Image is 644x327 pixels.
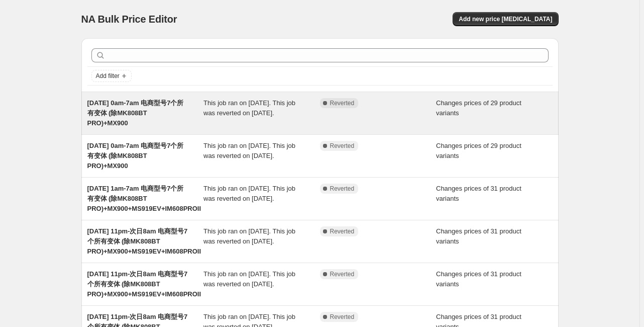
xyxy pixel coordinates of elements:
span: This job ran on [DATE]. This job was reverted on [DATE]. [203,142,295,159]
span: Reverted [330,185,355,193]
span: Changes prices of 31 product variants [436,227,521,245]
span: Reverted [330,270,355,278]
span: This job ran on [DATE]. This job was reverted on [DATE]. [203,185,295,202]
button: Add new price [MEDICAL_DATA] [453,12,558,26]
span: Add new price [MEDICAL_DATA] [459,15,552,23]
span: Add filter [96,72,120,80]
span: [DATE] 11pm-次日8am 电商型号7个所有变体 (除MK808BT PRO)+MX900+MS919EV+IM608PROII [87,270,201,298]
span: Reverted [330,313,355,321]
span: This job ran on [DATE]. This job was reverted on [DATE]. [203,270,295,288]
span: Reverted [330,227,355,235]
span: This job ran on [DATE]. This job was reverted on [DATE]. [203,99,295,117]
span: NA Bulk Price Editor [81,14,177,25]
span: Reverted [330,99,355,107]
span: Reverted [330,142,355,150]
span: [DATE] 11pm-次日8am 电商型号7个所有变体 (除MK808BT PRO)+MX900+MS919EV+IM608PROII [87,227,201,255]
span: [DATE] 1am-7am 电商型号7个所有变体 (除MK808BT PRO)+MX900+MS919EV+IM608PROII [87,185,201,212]
span: Changes prices of 29 product variants [436,99,521,117]
button: Add filter [91,70,132,82]
span: [DATE] 0am-7am 电商型号7个所有变体 (除MK808BT PRO)+MX900 [87,99,184,127]
span: Changes prices of 31 product variants [436,185,521,202]
span: [DATE] 0am-7am 电商型号7个所有变体 (除MK808BT PRO)+MX900 [87,142,184,170]
span: Changes prices of 31 product variants [436,270,521,288]
span: This job ran on [DATE]. This job was reverted on [DATE]. [203,227,295,245]
span: Changes prices of 29 product variants [436,142,521,159]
